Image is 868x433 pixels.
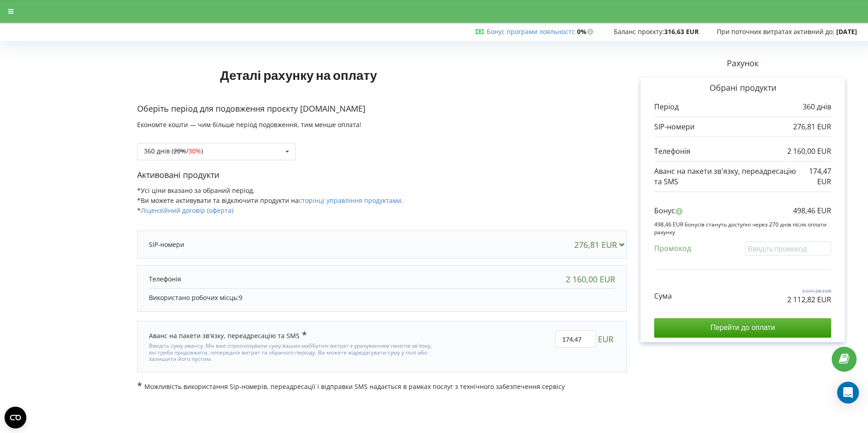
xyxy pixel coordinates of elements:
[137,53,460,97] h1: Деталі рахунку на оплату
[654,146,690,157] p: Телефонія
[654,291,672,301] p: Сума
[654,318,831,337] input: Перейти до оплати
[664,27,699,36] strong: 316,63 EUR
[149,293,616,302] p: Використано робочих місць:
[149,330,307,340] div: Аванс на пакети зв'язку, переадресацію та SMS
[188,147,201,155] span: 30%
[137,381,627,391] p: Можливість використання Sip-номерів, переадресації і відправки SMS надається в рамках послуг з те...
[577,27,596,36] strong: 0%
[299,196,403,205] a: сторінці управління продуктами.
[574,240,628,249] div: 276,81 EUR
[141,206,233,215] a: Ліцензійний договір (оферта)
[799,166,831,187] p: 174,47 EUR
[137,169,627,181] p: Активовані продукти
[149,240,184,249] p: SIP-номери
[654,243,691,254] p: Промокод
[793,206,831,216] p: 498,46 EUR
[137,103,627,115] p: Оберіть період для подовження проєкту [DOMAIN_NAME]
[793,122,831,132] p: 276,81 EUR
[487,27,575,36] span: :
[837,382,859,403] div: Open Intercom Messenger
[566,275,615,284] div: 2 160,00 EUR
[137,196,403,205] span: *Ви можете активувати та відключити продукти на
[717,27,834,36] span: При поточних витратах активний до:
[803,102,831,112] p: 360 днів
[654,82,831,94] p: Обрані продукти
[654,166,799,187] p: Аванс на пакети зв'язку, переадресацію та SMS
[614,27,664,36] span: Баланс проєкту:
[627,58,858,69] p: Рахунок
[787,295,831,305] p: 2 112,82 EUR
[239,293,242,302] span: 9
[173,147,186,155] s: 20%
[487,27,573,36] a: Бонус програми лояльності
[745,241,831,256] input: Введіть промокод
[654,122,695,132] p: SIP-номери
[137,186,255,195] span: *Усі ціни вказано за обраний період.
[149,275,181,284] p: Телефонія
[654,206,675,216] p: Бонус
[787,146,831,157] p: 2 160,00 EUR
[149,340,436,362] div: Введіть суму авансу. Ми вже спрогнозували суму ваших майбутніх витрат з урахуванням пакетів зв'яз...
[598,330,613,348] span: EUR
[137,120,361,129] span: Економте кошти — чим більше період подовження, тим менше оплата!
[654,221,831,236] p: 498,46 EUR бонусів стануть доступні через 270 днів після оплати рахунку
[654,102,679,112] p: Період
[5,407,26,428] button: Open CMP widget
[836,27,857,36] strong: [DATE]
[144,148,203,154] div: 360 днів ( / )
[787,288,831,294] p: 2 611,28 EUR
